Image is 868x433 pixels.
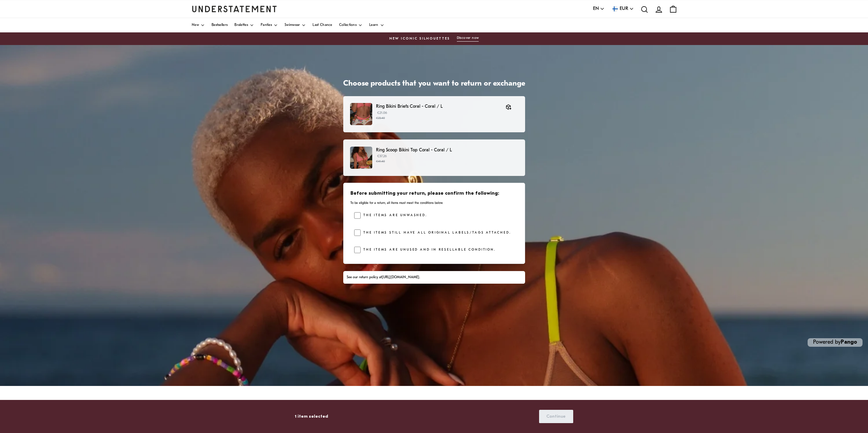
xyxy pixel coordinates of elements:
span: New Iconic Silhouettes [389,36,450,42]
a: New [192,18,205,32]
span: Collections [339,24,357,27]
a: [URL][DOMAIN_NAME] [382,275,419,279]
span: Swimwear [285,24,300,27]
a: Last Chance [313,18,332,32]
a: Bestsellers [212,18,228,32]
p: Ring Scoop Bikini Top Coral - Coral / L [376,147,518,154]
label: The items still have all original labels/tags attached. [361,229,511,236]
button: Discover now [457,36,479,42]
label: The items are unwashed. [361,212,427,219]
img: SWIM_25_PDP_Template_Shopify_2_d5774f36-ee60-472a-a107-5d954c6e393a.jpg [350,103,372,125]
p: Powered by [808,338,863,347]
span: Learn [369,24,378,27]
a: Panties [261,18,278,32]
p: Ring Bikini Briefs Coral - Coral / L [376,103,499,110]
a: New Iconic SilhouettesDiscover now [192,36,676,42]
a: Pango [841,340,857,345]
h3: Before submitting your return, please confirm the following: [350,190,517,197]
span: Panties [261,24,272,27]
p: €21.06 [376,110,499,121]
span: EUR [620,5,628,13]
p: To be eligible for a return, all items must meet the conditions below. [350,201,517,205]
span: EN [593,5,599,13]
span: Bralettes [234,24,248,27]
button: EN [593,5,605,13]
a: Understatement Homepage [192,6,277,12]
label: The items are unused and in resellable condition. [361,247,495,253]
div: See our return policy at . [347,275,521,280]
button: EUR [611,5,634,13]
strike: €23.40 [376,117,385,120]
a: Swimwear [285,18,306,32]
a: Learn [369,18,384,32]
p: €37.26 [376,154,518,164]
a: Collections [339,18,362,32]
span: New [192,24,199,27]
span: Bestsellers [212,24,228,27]
span: Last Chance [313,24,332,27]
strike: €41.40 [376,160,385,163]
h1: Choose products that you want to return or exchange [343,79,525,89]
a: Bralettes [234,18,254,32]
img: 256_81be63ac-c861-4d7b-9861-ffbd5d417684.jpg [350,147,372,169]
